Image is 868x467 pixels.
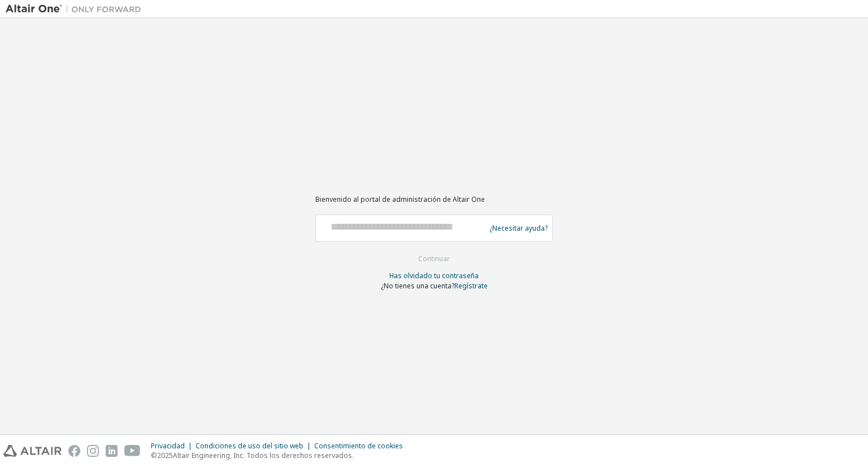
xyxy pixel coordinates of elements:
a: Regístrate [454,282,488,291]
font: © [151,451,157,460]
img: altair_logo.svg [3,445,62,457]
font: Consentimiento de cookies [314,441,403,451]
img: youtube.svg [124,445,141,457]
img: linkedin.svg [106,445,118,457]
font: Bienvenido al portal de administración de Altair One [315,194,485,204]
font: Altair Engineering, Inc. Todos los derechos reservados. [173,451,354,460]
img: instagram.svg [87,445,99,457]
font: Has olvidado tu contraseña [389,271,479,281]
font: 2025 [157,451,173,460]
a: ¿Necesitar ayuda? [489,228,548,228]
font: ¿No tienes una cuenta? [381,282,454,291]
img: Altair Uno [6,3,147,15]
font: Privacidad [151,441,185,451]
font: Condiciones de uso del sitio web [196,441,303,451]
font: ¿Necesitar ayuda? [489,223,548,233]
img: facebook.svg [68,445,80,457]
